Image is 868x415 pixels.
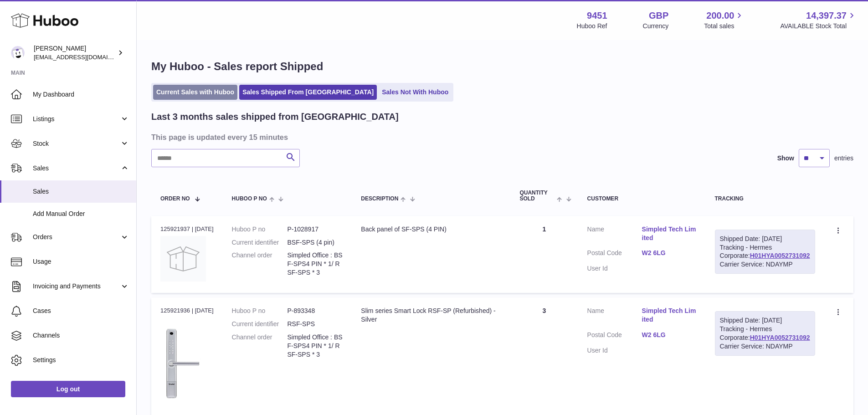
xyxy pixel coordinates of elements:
[151,111,399,123] h2: Last 3 months sales shipped from [GEOGRAPHIC_DATA]
[287,225,343,234] dd: P-1028917
[287,238,343,247] dd: BSF-SPS (4 pin)
[777,154,794,163] label: Show
[715,196,815,202] div: Tracking
[232,251,288,277] dt: Channel order
[287,333,343,359] dd: Simpled Office : BSF-SPS4 PIN * 1/ RSF-SPS * 3
[239,85,377,100] a: Sales Shipped From [GEOGRAPHIC_DATA]
[151,132,851,142] h3: This page is updated every 15 minutes
[379,85,452,100] a: Sales Not With Huboo
[287,251,343,277] dd: Simpled Office : BSF-SPS4 PIN * 1/ RSF-SPS * 3
[151,59,853,74] h1: My Huboo - Sales report Shipped
[587,264,642,273] dt: User Id
[33,257,129,266] span: Usage
[33,90,129,99] span: My Dashboard
[642,249,697,257] a: W2 6LG
[33,233,120,241] span: Orders
[33,115,120,123] span: Listings
[11,46,25,60] img: internalAdmin-9451@internal.huboo.com
[519,190,555,202] span: Quantity Sold
[780,22,857,31] span: AVAILABLE Stock Total
[34,44,116,61] div: [PERSON_NAME]
[649,10,668,22] strong: GBP
[715,311,815,356] div: Tracking - Hermes Corporate:
[704,22,745,31] span: Total sales
[587,10,607,22] strong: 9451
[587,307,642,326] dt: Name
[720,260,810,269] div: Carrier Service: NDAYMP
[720,235,810,243] div: Shipped Date: [DATE]
[587,249,642,260] dt: Postal Code
[587,331,642,342] dt: Postal Code
[160,318,206,409] img: 94511700517980.jpg
[232,225,288,234] dt: Huboo P no
[33,331,129,340] span: Channels
[33,307,129,315] span: Cases
[587,196,697,202] div: Customer
[232,320,288,328] dt: Current identifier
[642,225,697,242] a: Simpled Tech Limited
[577,22,607,31] div: Huboo Ref
[232,196,267,202] span: Huboo P no
[587,225,642,245] dt: Name
[232,238,288,247] dt: Current identifier
[720,316,810,325] div: Shipped Date: [DATE]
[33,164,120,173] span: Sales
[160,307,214,315] div: 125921936 | [DATE]
[642,307,697,324] a: Simpled Tech Limited
[361,307,501,324] div: Slim series Smart Lock RSF-SP (Refurbished) - Silver
[643,22,669,31] div: Currency
[160,225,214,233] div: 125921937 | [DATE]
[715,230,815,274] div: Tracking - Hermes Corporate:
[232,333,288,359] dt: Channel order
[160,196,190,202] span: Order No
[750,252,810,259] a: H01HYA0052731092
[806,10,847,22] span: 14,397.37
[510,216,578,293] td: 1
[33,139,120,148] span: Stock
[834,154,853,163] span: entries
[153,85,237,100] a: Current Sales with Huboo
[587,346,642,355] dt: User Id
[160,236,206,282] img: no-photo.jpg
[704,10,745,31] a: 200.00 Total sales
[642,331,697,339] a: W2 6LG
[232,307,288,315] dt: Huboo P no
[11,381,125,397] a: Log out
[287,307,343,315] dd: P-893348
[34,53,134,61] span: [EMAIL_ADDRESS][DOMAIN_NAME]
[720,342,810,351] div: Carrier Service: NDAYMP
[33,282,120,291] span: Invoicing and Payments
[361,225,501,234] div: Back panel of SF-SPS (4 PIN)
[706,10,734,22] span: 200.00
[361,196,398,202] span: Description
[287,320,343,328] dd: RSF-SPS
[780,10,857,31] a: 14,397.37 AVAILABLE Stock Total
[33,210,129,218] span: Add Manual Order
[750,334,810,341] a: H01HYA0052731092
[33,356,129,364] span: Settings
[33,187,129,196] span: Sales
